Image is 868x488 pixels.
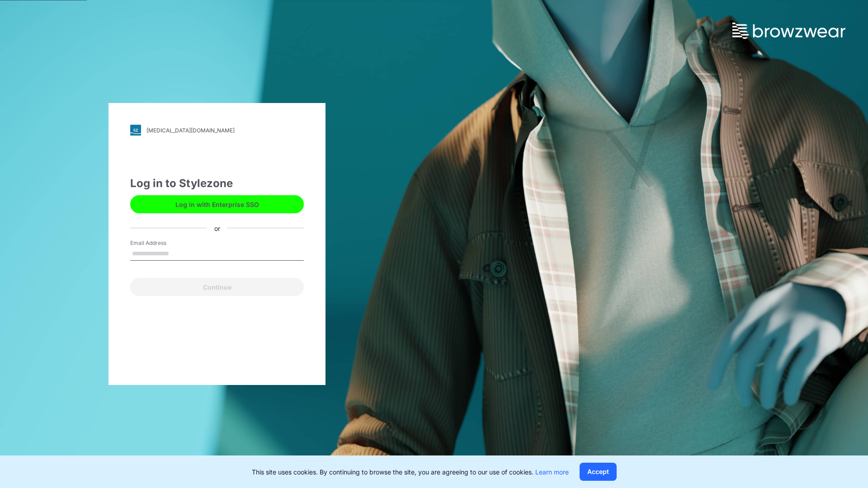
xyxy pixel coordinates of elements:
[130,195,304,213] button: Log in with Enterprise SSO
[252,467,569,477] p: This site uses cookies. By continuing to browse the site, you are agreeing to our use of cookies.
[732,23,845,39] img: browzwear-logo.73288ffb.svg
[130,125,141,136] img: svg+xml;base64,PHN2ZyB3aWR0aD0iMjgiIGhlaWdodD0iMjgiIHZpZXdCb3g9IjAgMCAyOCAyOCIgZmlsbD0ibm9uZSIgeG...
[130,125,304,136] a: [MEDICAL_DATA][DOMAIN_NAME]
[146,127,235,134] div: [MEDICAL_DATA][DOMAIN_NAME]
[130,175,304,192] div: Log in to Stylezone
[130,239,193,247] label: Email Address
[207,223,227,233] div: or
[580,463,617,481] button: Accept
[535,468,569,476] a: Learn more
